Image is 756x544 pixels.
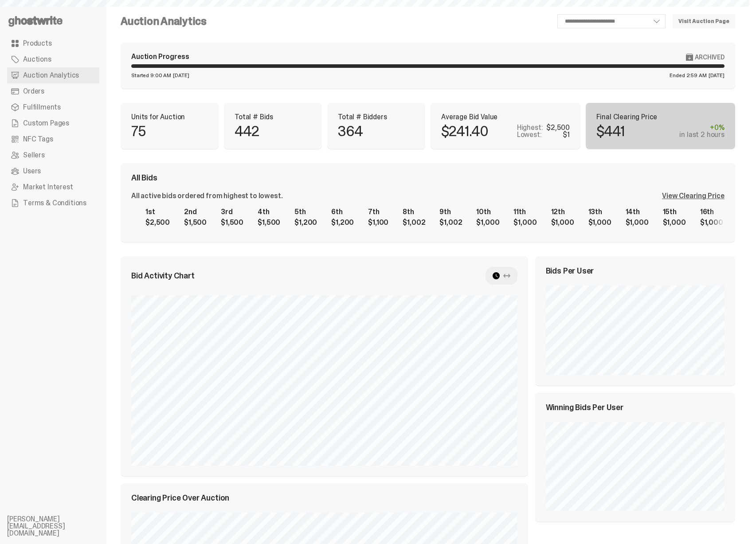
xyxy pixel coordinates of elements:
div: 10th [476,208,499,215]
p: Lowest: [517,131,542,138]
div: $1,100 [368,219,388,226]
p: $441 [596,124,625,138]
div: $2,500 [145,219,170,226]
div: in last 2 hours [679,131,725,138]
a: Products [7,35,99,51]
p: $241.40 [441,124,488,138]
div: 13th [588,208,611,215]
a: Sellers [7,147,99,163]
a: Fulfillments [7,99,99,115]
div: 11th [513,208,537,215]
div: 9th [439,208,462,215]
div: $1,000 [513,219,537,226]
li: [PERSON_NAME][EMAIL_ADDRESS][DOMAIN_NAME] [7,516,114,537]
span: Products [23,40,52,47]
div: $1,200 [294,219,317,226]
span: Orders [23,88,44,95]
div: $1,002 [403,219,425,226]
p: Average Bid Value [441,113,570,121]
span: All Bids [131,174,157,182]
a: Orders [7,83,99,99]
div: Auction Progress [131,53,189,61]
div: $1,500 [258,219,280,226]
div: 16th [700,208,723,215]
span: Market Interest [23,184,73,191]
a: Terms & Conditions [7,195,99,211]
div: $1,000 [588,219,611,226]
div: $1,002 [439,219,462,226]
p: 442 [235,124,259,138]
div: $1,500 [184,219,207,226]
span: NFC Tags [23,136,53,143]
div: 3rd [221,208,243,215]
a: NFC Tags [7,131,99,147]
span: Custom Pages [23,120,69,127]
div: 15th [663,208,686,215]
span: [DATE] [173,73,189,78]
div: $1,000 [663,219,686,226]
a: Users [7,163,99,179]
div: $1,000 [626,219,649,226]
div: 8th [403,208,425,215]
div: $1 [563,131,570,138]
span: Auctions [23,56,51,63]
div: $1,500 [221,219,243,226]
span: [DATE] [709,73,725,78]
div: 5th [294,208,317,215]
div: 1st [145,208,170,215]
div: 6th [331,208,354,215]
span: Fulfillments [23,104,61,111]
div: View Clearing Price [662,192,725,200]
span: Sellers [23,152,45,159]
a: Custom Pages [7,115,99,131]
div: 4th [258,208,280,215]
div: $1,000 [551,219,574,226]
p: 75 [131,124,145,138]
p: 364 [338,124,363,138]
p: Final Clearing Price [596,113,725,121]
div: $1,000 [700,219,723,226]
a: Auction Analytics [7,67,99,83]
span: Bids Per User [546,267,594,275]
p: Highest: [517,124,543,131]
span: Users [23,168,41,175]
span: Clearing Price Over Auction [131,494,229,502]
div: +0% [679,124,725,131]
div: 7th [368,208,388,215]
div: 14th [626,208,649,215]
div: $1,200 [331,219,354,226]
div: 2nd [184,208,207,215]
div: $1,000 [476,219,499,226]
div: All active bids ordered from highest to lowest. [131,192,282,200]
a: Market Interest [7,179,99,195]
span: Ended 2:59 AM [670,73,706,78]
span: Bid Activity Chart [131,272,195,280]
p: Units for Auction [131,113,208,121]
h4: Auction Analytics [121,16,207,27]
span: Archived [695,54,725,61]
a: Visit Auction Page [673,14,735,28]
span: Started 9:00 AM [131,73,171,78]
div: $2,500 [546,124,569,131]
p: Total # Bids [235,113,311,121]
p: Total # Bidders [338,113,415,121]
div: 12th [551,208,574,215]
span: Auction Analytics [23,72,79,79]
span: Terms & Conditions [23,200,86,207]
a: Auctions [7,51,99,67]
span: Winning Bids Per User [546,403,623,411]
